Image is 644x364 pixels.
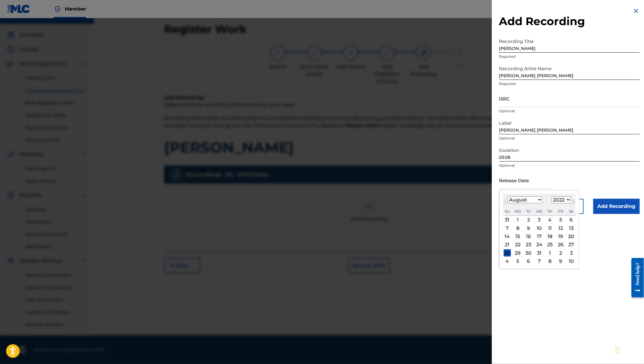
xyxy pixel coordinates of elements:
div: Saturday [568,208,575,215]
div: Month August, 2022 [503,216,576,265]
div: Choose Saturday, August 6th, 2022 [568,216,575,224]
div: Choose Thursday, August 4th, 2022 [546,216,554,224]
div: Choose Friday, August 12th, 2022 [557,225,564,232]
div: Choose Sunday, August 14th, 2022 [504,233,511,240]
img: Top Rightsholder [54,5,61,13]
div: Choose Friday, August 26th, 2022 [557,241,564,248]
div: Choose Monday, August 22nd, 2022 [514,241,522,248]
p: Optional [499,108,640,114]
div: Choose Monday, August 8th, 2022 [514,225,522,232]
button: Next Month [569,198,579,208]
div: Choose Thursday, August 18th, 2022 [546,233,554,240]
div: Choose Saturday, September 10th, 2022 [568,258,575,265]
iframe: Chat Widget [614,335,644,364]
div: Choose Tuesday, August 9th, 2022 [525,225,532,232]
div: Thursday [546,208,554,215]
div: Choose Friday, September 2nd, 2022 [557,249,564,257]
h2: Add Recording [499,15,640,28]
div: Choose Tuesday, September 6th, 2022 [525,258,532,265]
div: Choose Sunday, August 7th, 2022 [504,225,511,232]
div: Choose Wednesday, August 31st, 2022 [536,249,543,257]
div: Choose Thursday, September 8th, 2022 [546,258,554,265]
div: Tuesday [525,208,532,215]
p: Optional [499,136,640,141]
div: Choose Thursday, September 1st, 2022 [546,249,554,257]
div: Choose Friday, August 5th, 2022 [557,216,564,224]
button: Previous Month [500,198,510,208]
div: Choose Saturday, August 27th, 2022 [568,241,575,248]
span: Member [65,5,86,12]
div: Choose Sunday, August 28th, 2022 [504,249,511,257]
div: Choose Saturday, August 20th, 2022 [568,233,575,240]
div: Choose Wednesday, August 24th, 2022 [536,241,543,248]
div: Choose Tuesday, August 23rd, 2022 [525,241,532,248]
div: Choose Saturday, September 3rd, 2022 [568,249,575,257]
div: Choose Saturday, August 13th, 2022 [568,225,575,232]
div: Choose Sunday, August 21st, 2022 [504,241,511,248]
div: Sunday [504,208,511,215]
div: Drag [616,341,619,359]
div: Choose Wednesday, August 17th, 2022 [536,233,543,240]
div: Choose Wednesday, August 3rd, 2022 [536,216,543,224]
div: Choose Tuesday, August 2nd, 2022 [525,216,532,224]
iframe: Resource Center [627,256,644,300]
div: Choose Monday, August 29th, 2022 [514,249,522,257]
div: Choose Wednesday, August 10th, 2022 [536,225,543,232]
div: Choose Friday, September 9th, 2022 [557,258,564,265]
div: Choose Thursday, August 11th, 2022 [546,225,554,232]
div: Choose Sunday, September 4th, 2022 [504,258,511,265]
div: Choose Monday, August 15th, 2022 [514,233,522,240]
div: Choose Sunday, July 31st, 2022 [504,216,511,224]
p: Optional [499,163,640,168]
div: Wednesday [536,208,543,215]
div: Choose Monday, August 1st, 2022 [514,216,522,224]
img: MLC Logo [7,5,31,13]
div: Friday [557,208,564,215]
div: Choose Date [499,190,579,269]
p: Required [499,81,640,87]
div: Choose Wednesday, September 7th, 2022 [536,258,543,265]
div: Choose Tuesday, August 16th, 2022 [525,233,532,240]
div: Choose Monday, September 5th, 2022 [514,258,522,265]
div: Monday [514,208,522,215]
p: Required [499,54,640,59]
div: Choose Thursday, August 25th, 2022 [546,241,554,248]
div: Choose Friday, August 19th, 2022 [557,233,564,240]
div: Choose Tuesday, August 30th, 2022 [525,249,532,257]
